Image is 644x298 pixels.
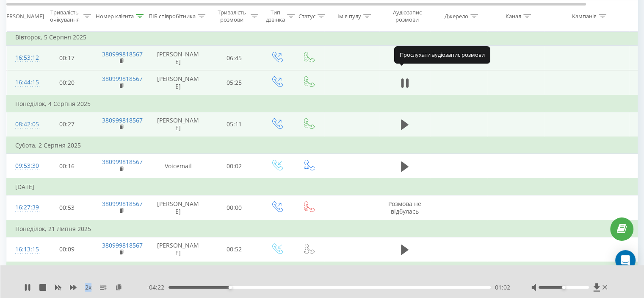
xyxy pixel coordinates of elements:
[96,12,134,19] div: Номер клієнта
[41,154,94,179] td: 00:16
[15,199,32,216] div: 16:27:39
[41,70,94,95] td: 00:20
[41,195,94,220] td: 00:53
[266,9,285,23] div: Тип дзвінка
[1,12,44,19] div: [PERSON_NAME]
[85,283,91,292] span: 2 x
[48,9,81,23] div: Тривалість очікування
[562,286,565,289] div: Accessibility label
[149,12,196,19] div: ПІБ співробітника
[41,112,94,137] td: 00:27
[149,195,208,220] td: [PERSON_NAME]
[229,286,232,289] div: Accessibility label
[102,50,143,58] a: 380999818567
[208,112,261,137] td: 05:11
[495,283,510,292] span: 01:02
[102,200,143,208] a: 380999818567
[102,241,143,249] a: 380999818567
[15,74,32,91] div: 16:44:15
[102,158,143,166] a: 380999818567
[41,237,94,262] td: 00:09
[299,12,315,19] div: Статус
[208,70,261,95] td: 05:25
[41,46,94,70] td: 00:17
[149,237,208,262] td: [PERSON_NAME]
[15,158,32,174] div: 09:53:30
[208,154,261,179] td: 00:02
[149,70,208,95] td: [PERSON_NAME]
[15,50,32,66] div: 16:53:12
[149,46,208,70] td: [PERSON_NAME]
[388,200,421,215] span: Розмова не відбулась
[337,12,361,19] div: Ім'я пулу
[147,283,169,292] span: - 04:22
[615,250,636,270] div: Open Intercom Messenger
[215,9,249,23] div: Тривалість розмови
[394,46,490,63] div: Прослухати аудіозапис розмови
[15,116,32,133] div: 08:42:05
[506,12,521,19] div: Канал
[208,237,261,262] td: 00:52
[15,241,32,258] div: 16:13:15
[572,12,597,19] div: Кампанія
[149,154,208,179] td: Voicemail
[387,9,428,23] div: Аудіозапис розмови
[208,46,261,70] td: 06:45
[208,195,261,220] td: 00:00
[149,112,208,137] td: [PERSON_NAME]
[102,116,143,124] a: 380999818567
[445,12,468,19] div: Джерело
[102,75,143,83] a: 380999818567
